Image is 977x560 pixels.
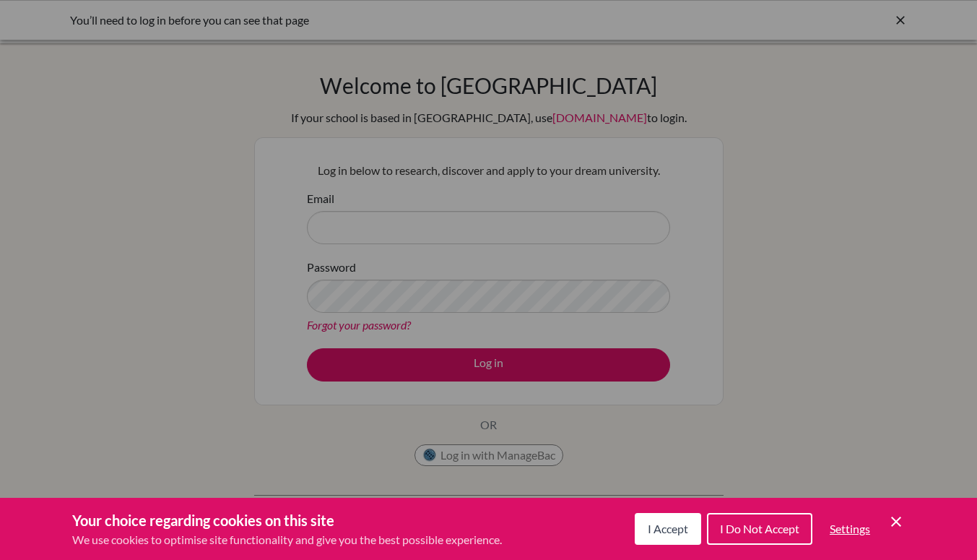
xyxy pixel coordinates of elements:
span: Settings [830,522,870,535]
button: Save and close [887,513,905,530]
button: Settings [818,514,882,543]
span: I Accept [648,522,688,535]
span: I Do Not Accept [720,522,799,535]
button: I Accept [635,513,701,545]
button: I Do Not Accept [707,513,812,545]
p: We use cookies to optimise site functionality and give you the best possible experience. [72,531,502,548]
h3: Your choice regarding cookies on this site [72,509,502,531]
